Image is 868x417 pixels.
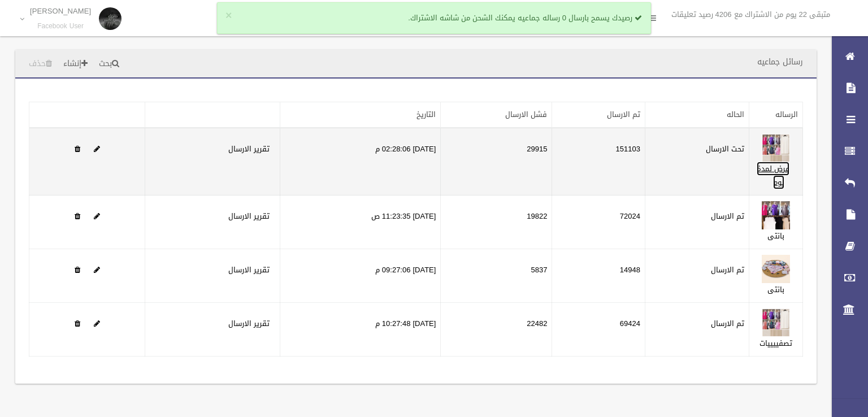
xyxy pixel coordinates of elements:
[607,107,640,121] a: تم الارسال
[225,10,232,21] button: ×
[759,336,792,350] a: تصفييييات
[280,196,441,249] td: [DATE] 11:23:35 ص
[762,209,790,223] a: Edit
[30,7,91,15] p: [PERSON_NAME]
[228,263,270,277] a: تقرير الارسال
[94,209,100,223] a: Edit
[762,134,790,162] img: 638943209712711434.jpeg
[441,196,552,249] td: 19822
[552,303,645,357] td: 69424
[94,142,100,156] a: Edit
[762,309,790,337] img: 638942633964235032.jpeg
[552,196,645,249] td: 72024
[749,102,803,128] th: الرساله
[552,128,645,196] td: 151103
[645,102,749,128] th: الحاله
[711,210,744,223] label: تم الارسال
[711,317,744,331] label: تم الارسال
[416,107,436,121] a: التاريخ
[94,54,124,75] a: بحث
[280,128,441,196] td: [DATE] 02:28:06 م
[280,249,441,303] td: [DATE] 09:27:06 م
[762,142,790,156] a: Edit
[228,209,270,223] a: تقرير الارسال
[762,201,790,229] img: 638906992978540298.jpeg
[762,263,790,277] a: Edit
[217,2,651,34] div: رصيدك يسمح بارسال 0 رساله جماعيه يمكنك الشحن من شاشه الاشتراك.
[505,107,547,121] a: فشل الارسال
[767,283,784,297] a: بانتى
[228,316,270,331] a: تقرير الارسال
[706,142,744,156] label: تحت الارسال
[552,249,645,303] td: 14948
[762,255,790,283] img: 638918385047297033.jpeg
[767,229,784,243] a: بانتى
[94,316,100,331] a: Edit
[280,303,441,357] td: [DATE] 10:27:48 م
[94,263,100,277] a: Edit
[59,54,92,75] a: إنشاء
[441,249,552,303] td: 5837
[744,51,817,73] header: رسائل جماعيه
[30,22,91,31] small: Facebook User
[441,303,552,357] td: 22482
[711,263,744,277] label: تم الارسال
[228,142,270,156] a: تقرير الارسال
[762,316,790,331] a: Edit
[757,162,789,189] a: عرض لمدة يوم
[441,128,552,196] td: 29915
